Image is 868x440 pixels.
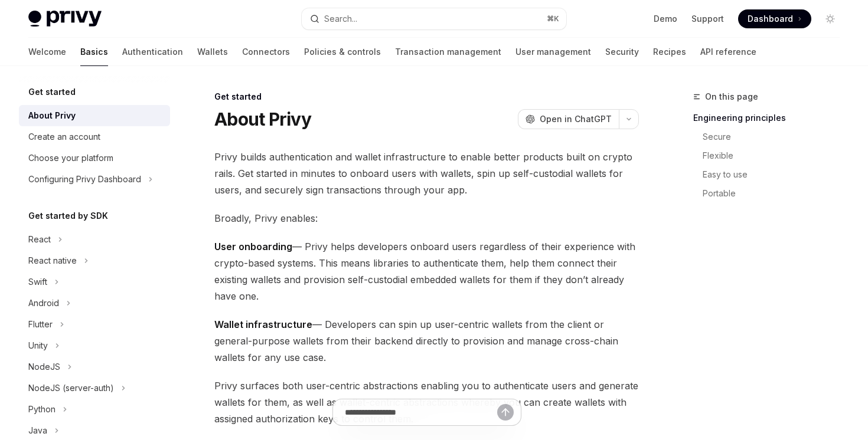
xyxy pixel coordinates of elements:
a: Secure [693,127,849,146]
div: Java [28,423,47,438]
span: Open in ChatGPT [540,113,612,125]
div: Python [28,402,56,416]
a: Portable [693,184,849,203]
img: light logo [28,11,102,27]
button: Toggle Android section [19,293,170,314]
h5: Get started [28,85,76,99]
div: NodeJS (server-auth) [28,381,114,395]
button: Toggle Python section [19,399,170,420]
input: Ask a question... [345,399,497,425]
a: Create an account [19,126,170,147]
div: NodeJS [28,360,60,374]
div: Android [28,296,59,310]
a: Basics [80,38,108,66]
button: Toggle React native section [19,250,170,271]
span: On this page [705,90,758,104]
a: API reference [700,38,756,66]
a: Transaction management [395,38,501,66]
button: Toggle Configuring Privy Dashboard section [19,169,170,190]
a: Support [691,13,724,25]
button: Toggle NodeJS section [19,356,170,377]
a: Authentication [122,38,183,66]
span: Privy surfaces both user-centric abstractions enabling you to authenticate users and generate wal... [214,377,639,427]
a: Engineering principles [693,109,849,127]
span: Privy builds authentication and wallet infrastructure to enable better products built on crypto r... [214,149,639,198]
a: Easy to use [693,165,849,184]
div: Flutter [28,317,53,331]
button: Send message [497,404,514,421]
div: Choose your platform [28,151,113,165]
div: Search... [324,12,357,26]
div: Create an account [28,130,100,144]
button: Toggle React section [19,229,170,250]
div: About Privy [28,109,76,123]
button: Open in ChatGPT [518,109,619,129]
button: Toggle Swift section [19,271,170,293]
a: About Privy [19,105,170,126]
h5: Get started by SDK [28,209,108,223]
a: Flexible [693,146,849,165]
div: Swift [28,275,47,289]
a: Wallets [197,38,228,66]
span: ⌘ K [547,14,559,24]
button: Open search [302,8,566,29]
button: Toggle dark mode [821,9,840,28]
h1: About Privy [214,109,311,130]
strong: User onboarding [214,241,292,252]
button: Toggle Flutter section [19,314,170,335]
a: User management [515,38,591,66]
a: Welcome [28,38,66,66]
a: Choose your platform [19,147,170,169]
a: Connectors [242,38,290,66]
button: Toggle Unity section [19,335,170,356]
span: Broadly, Privy enables: [214,210,639,226]
a: Security [605,38,639,66]
div: React [28,232,51,247]
strong: Wallet infrastructure [214,318,312,330]
a: Recipes [653,38,686,66]
div: Get started [214,91,639,103]
a: Demo [654,13,677,25]
a: Policies & controls [304,38,381,66]
span: — Privy helps developers onboard users regardless of their experience with crypto-based systems. ... [214,238,639,304]
a: Dashboard [738,9,811,28]
button: Toggle NodeJS (server-auth) section [19,377,170,399]
div: React native [28,254,77,268]
div: Unity [28,339,48,353]
span: — Developers can spin up user-centric wallets from the client or general-purpose wallets from the... [214,316,639,366]
div: Configuring Privy Dashboard [28,172,141,186]
span: Dashboard [748,13,793,25]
